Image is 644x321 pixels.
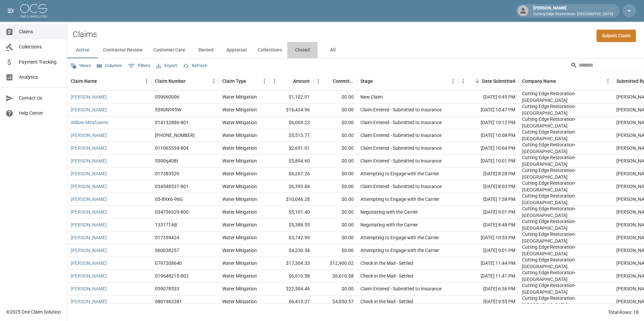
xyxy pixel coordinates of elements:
div: Water Mitigation [222,298,257,305]
a: [PERSON_NAME] [71,183,107,190]
div: Date Submitted [482,72,515,91]
div: Negotiating with the Carrier [360,209,418,215]
a: Wilbee Mirafuente [71,119,108,126]
a: [PERSON_NAME] [71,260,107,266]
button: Menu [259,76,269,86]
div: © 2025 One Claim Solution [6,309,61,315]
div: $6,413.27 [269,295,313,308]
div: [DATE] 8:48 PM [458,219,519,231]
div: $5,101.40 [269,206,313,219]
div: $0.00 [313,155,357,168]
div: 034736329-800 [155,209,189,215]
a: [PERSON_NAME] [71,298,107,305]
div: Cutting Edge Restoration- San Diego [522,244,610,257]
div: New Claim [360,94,383,100]
div: Cutting Edge Restoration- San Diego [522,167,610,180]
div: Water Mitigation [222,157,257,164]
button: Active [67,42,98,58]
div: Water Mitigation [222,170,257,177]
div: Cutting Edge Restoration- San Diego [522,231,610,244]
div: Search [571,60,643,72]
span: Analytics [19,74,62,81]
button: Sort [284,76,293,86]
div: $5,894.60 [269,155,313,168]
button: Menu [313,76,323,86]
div: $1,102.01 [269,91,313,104]
button: Show filters [126,61,152,71]
span: Collections [19,43,62,50]
div: Claim Entered - Submitted to Insurance [360,183,442,190]
div: Claim Type [219,72,269,91]
div: Attempting to Engage with the Carrier [360,196,439,203]
div: $0.00 [313,180,357,193]
a: [PERSON_NAME] [71,170,107,177]
div: Amount [269,72,313,91]
div: Company Name [519,72,613,91]
button: Menu [603,76,613,86]
a: [PERSON_NAME] [71,157,107,164]
div: $0.00 [313,244,357,257]
div: [DATE] 10:01 PM [458,155,519,168]
div: $0.00 [313,104,357,116]
div: [DATE] 10:08 PM [458,129,519,142]
button: Menu [458,76,468,86]
div: Cutting Edge Restoration- San Diego [522,295,610,308]
div: 060038257 [155,247,179,254]
div: Water Mitigation [222,106,257,113]
div: 034548537-801 [155,183,189,190]
button: Customer Care [148,42,191,58]
div: $0.00 [313,116,357,129]
div: [DATE] 10:12 PM [458,116,519,129]
div: Water Mitigation [222,145,257,151]
div: Cutting Edge Restoration- San Diego [522,129,610,142]
button: Views [69,61,93,71]
div: [DATE] 9:01 PM [458,244,519,257]
div: Negotiating with the Carrier [360,221,418,228]
div: Total Rows: 18 [608,309,639,316]
a: [PERSON_NAME] [71,221,107,228]
div: [DATE] 8:28 PM [458,168,519,180]
div: 059078533 [155,285,179,292]
div: $5,513.77 [269,129,313,142]
img: ocs-logo-white-transparent.png [20,4,47,17]
div: Committed Amount [313,72,357,91]
div: Check in the Mail - Settled [360,298,413,305]
div: Attempting to Engage with the Carrier [360,234,439,241]
div: $6,069.23 [269,116,313,129]
div: Cutting Edge Restoration- San Diego [522,141,610,155]
div: Claim Number [155,72,186,91]
button: Sort [97,76,106,86]
div: $0.00 [313,193,357,206]
a: [PERSON_NAME] [71,247,107,254]
div: [DATE] 10:47 PM [458,104,519,116]
button: Select columns [95,61,124,71]
button: Sort [556,76,566,86]
div: 059960006 [155,94,179,100]
div: 0797308640 [155,260,182,266]
div: $5,388.55 [269,219,313,231]
span: Contact Us [19,95,62,102]
div: $0.00 [313,91,357,104]
div: Claim Name [71,72,97,91]
div: $22,504.46 [269,283,313,295]
div: Water Mitigation [222,247,257,254]
button: Refresh [181,61,209,71]
div: Amount [293,72,310,91]
div: [DATE] 8:03 PM [458,180,519,193]
div: $0.00 [313,206,357,219]
a: [PERSON_NAME] [71,94,107,100]
div: Claim Entered - Submitted to Insurance [360,132,442,139]
div: Cutting Edge Restoration- San Diego [522,205,610,219]
div: Check in the Mail - Settled [360,260,413,266]
div: 011065534-804 [155,145,189,151]
div: Water Mitigation [222,119,257,126]
a: [PERSON_NAME] [71,234,107,241]
div: $0.00 [313,283,357,295]
div: Cutting Edge Restoration- San Diego [522,256,610,270]
button: Sort [186,76,195,86]
div: Cutting Edge Restoration- San Diego [522,154,610,168]
div: $0.00 [313,142,357,155]
button: Appraisal [221,42,252,58]
div: Stage [360,72,373,91]
div: [DATE] 9:55 PM [458,295,519,308]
